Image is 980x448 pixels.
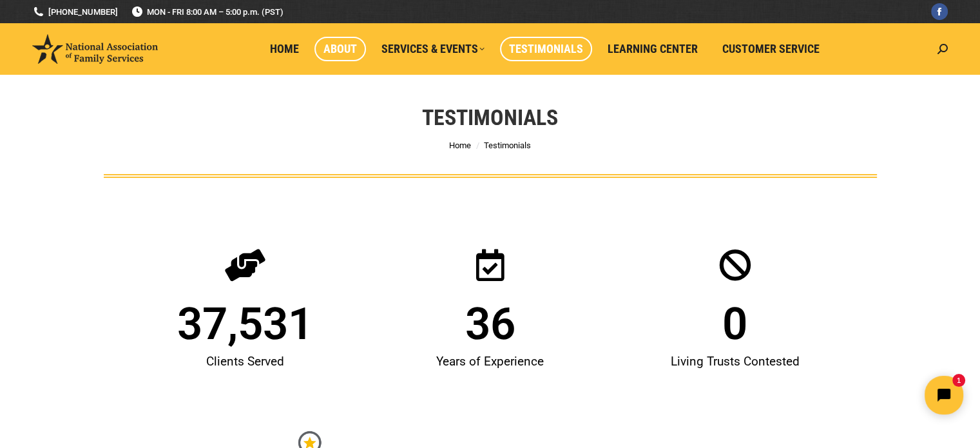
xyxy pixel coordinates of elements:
[608,42,698,56] span: Learning Center
[753,365,974,425] iframe: Tidio Chat
[374,346,606,377] div: Years of Experience
[500,37,592,61] a: Testimonials
[619,346,851,377] div: Living Trusts Contested
[261,37,308,61] a: Home
[484,141,531,150] span: Testimonials
[381,42,485,56] span: Services & Events
[722,302,747,346] span: 0
[722,42,820,56] span: Customer Service
[314,37,366,61] a: About
[131,6,283,18] span: MON - FRI 8:00 AM – 5:00 p.m. (PST)
[465,302,515,346] span: 36
[599,37,707,61] a: Learning Center
[32,6,118,18] a: [PHONE_NUMBER]
[713,37,829,61] a: Customer Service
[509,42,583,56] span: Testimonials
[32,34,158,64] img: National Association of Family Services
[323,42,357,56] span: About
[422,103,558,131] h1: Testimonials
[931,3,948,20] a: Facebook page opens in new window
[270,42,299,56] span: Home
[130,346,361,377] div: Clients Served
[449,141,471,150] a: Home
[177,302,313,346] span: 37,531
